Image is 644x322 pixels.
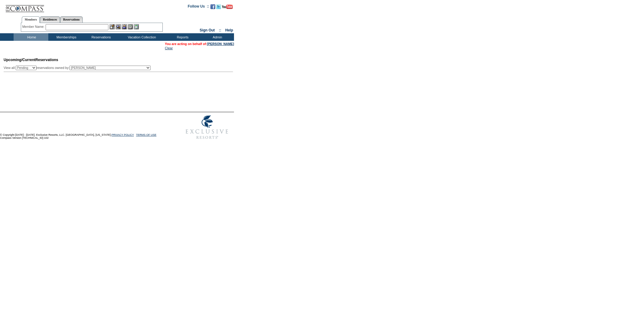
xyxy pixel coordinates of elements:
[83,33,118,41] td: Reservations
[122,24,127,29] img: Impersonate
[110,24,115,29] img: b_edit.gif
[60,16,83,23] a: Reservations
[4,58,58,62] span: Reservations
[199,33,234,41] td: Admin
[188,4,209,11] td: Follow Us ::
[200,28,215,32] a: Sign Out
[216,4,221,9] img: Follow us on Twitter
[116,24,121,29] img: View
[111,133,134,136] a: PRIVACY POLICY
[4,58,35,62] span: Upcoming/Current
[210,6,215,10] a: Become our fan on Facebook
[225,28,233,32] a: Help
[210,4,215,9] img: Become our fan on Facebook
[222,6,233,10] a: Subscribe to our YouTube Channel
[14,33,48,41] td: Home
[128,24,133,29] img: Reservations
[207,42,234,46] a: [PERSON_NAME]
[222,5,233,9] img: Subscribe to our YouTube Channel
[134,24,139,29] img: b_calculator.gif
[219,28,221,32] span: ::
[40,16,60,23] a: Residences
[165,42,234,46] span: You are acting on behalf of:
[165,33,199,41] td: Reports
[48,33,83,41] td: Memberships
[118,33,165,41] td: Vacation Collection
[216,6,221,10] a: Follow us on Twitter
[4,66,153,70] div: View all: reservations owned by:
[180,112,234,142] img: Exclusive Resorts
[165,46,173,50] a: Clear
[136,133,157,136] a: TERMS OF USE
[22,16,40,23] a: Members
[22,24,46,29] div: Member Name:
